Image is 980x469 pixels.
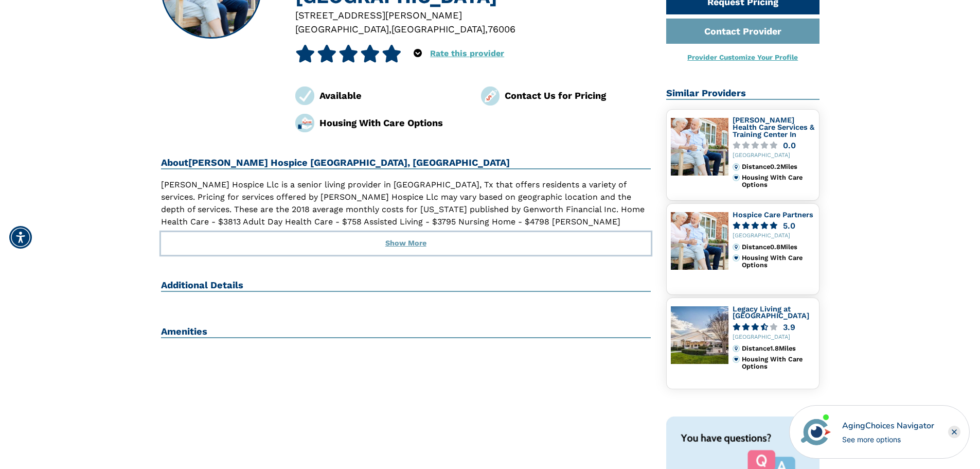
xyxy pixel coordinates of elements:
p: [PERSON_NAME] Hospice Llc is a senior living provider in [GEOGRAPHIC_DATA], Tx that offers reside... [161,179,651,253]
a: Contact Provider [666,19,819,44]
div: Contact Us for Pricing [505,89,651,102]
h2: Amenities [161,326,651,338]
div: Available [319,89,466,102]
a: 5.0 [733,222,815,230]
div: Distance 0.2 Miles [742,163,814,170]
img: primary.svg [733,254,740,262]
div: Housing With Care Options [742,356,814,371]
div: 0.0 [783,142,796,149]
img: primary.svg [733,356,740,363]
div: 3.9 [783,323,795,331]
a: 0.0 [733,142,815,149]
a: 3.9 [733,323,815,331]
span: [GEOGRAPHIC_DATA] [391,24,485,34]
a: Legacy Living at [GEOGRAPHIC_DATA] [733,305,809,320]
div: See more options [842,434,934,445]
img: distance.svg [733,163,740,170]
div: Housing With Care Options [742,174,814,189]
h2: About [PERSON_NAME] Hospice [GEOGRAPHIC_DATA], [GEOGRAPHIC_DATA] [161,157,651,169]
img: primary.svg [733,174,740,181]
h2: Similar Providers [666,88,819,100]
img: distance.svg [733,345,740,352]
div: Distance 1.8 Miles [742,345,814,352]
div: Housing With Care Options [742,254,814,269]
div: [GEOGRAPHIC_DATA] [733,233,815,239]
div: [STREET_ADDRESS][PERSON_NAME] [295,8,651,22]
div: Close [948,426,960,438]
h2: Additional Details [161,280,651,292]
div: [GEOGRAPHIC_DATA] [733,334,815,341]
a: Hospice Care Partners [733,211,813,219]
span: , [485,24,488,34]
span: , [389,24,391,34]
img: avatar [798,414,833,449]
button: Show More [161,232,651,255]
div: Distance 0.8 Miles [742,244,814,251]
div: [GEOGRAPHIC_DATA] [733,152,815,159]
a: Rate this provider [430,48,504,58]
div: 76006 [488,22,515,36]
img: distance.svg [733,244,740,251]
div: Housing With Care Options [319,116,466,130]
div: Accessibility Menu [9,226,32,249]
a: [PERSON_NAME] Health Care Services & Training Center In [733,116,814,138]
div: AgingChoices Navigator [842,420,934,432]
div: Popover trigger [414,45,422,62]
a: Provider Customize Your Profile [687,53,798,61]
span: [GEOGRAPHIC_DATA] [295,24,389,34]
div: 5.0 [783,222,795,230]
